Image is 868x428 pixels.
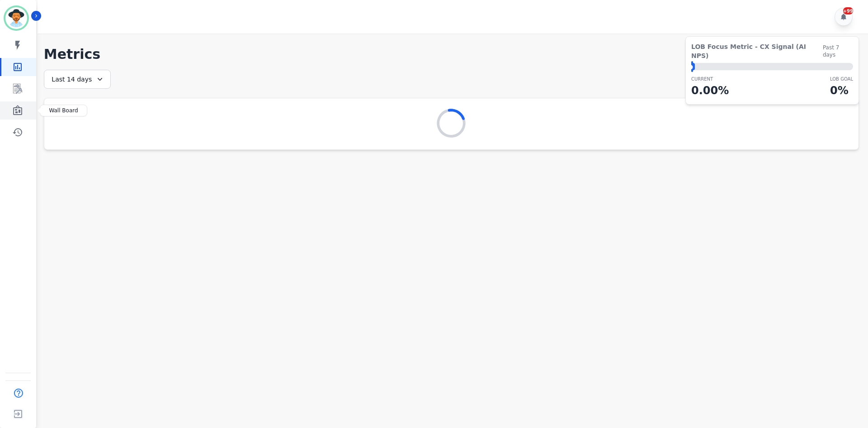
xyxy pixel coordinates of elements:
span: LOB Focus Metric - CX Signal (AI NPS) [691,42,823,60]
div: ⬤ [691,63,695,70]
img: Bordered avatar [5,7,27,29]
p: 0 % [830,82,853,99]
p: 0.00 % [691,82,729,99]
div: +99 [843,7,853,14]
span: Past 7 days [823,44,853,58]
h1: Metrics [44,46,859,63]
p: CURRENT [691,76,729,82]
p: LOB Goal [830,76,853,82]
div: Last 14 days [44,70,111,89]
